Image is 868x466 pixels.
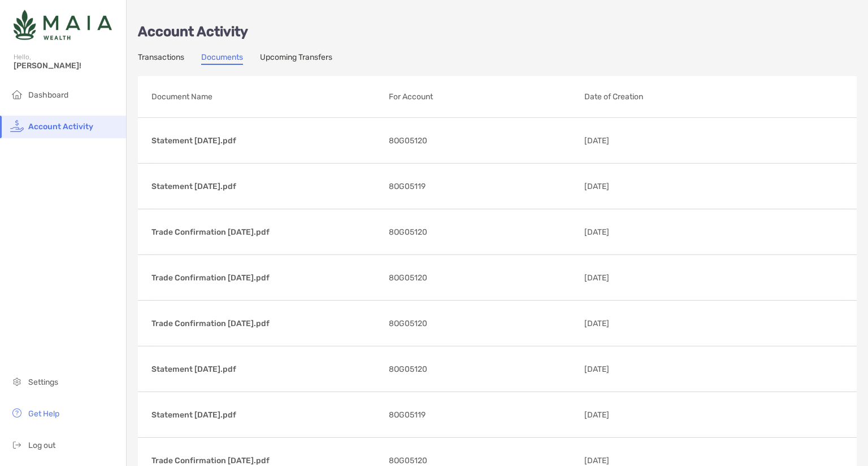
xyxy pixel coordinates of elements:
p: [DATE] [584,271,688,285]
p: Date of Creation [584,90,792,104]
span: 8OG05119 [389,179,426,194]
span: Log out [28,441,55,450]
p: Account Activity [138,25,857,39]
img: get-help icon [10,406,24,420]
p: For Account [389,90,575,104]
span: 8OG05120 [389,316,427,331]
a: Upcoming Transfers [260,52,332,65]
p: Statement [DATE].pdf [151,179,380,194]
p: Statement [DATE].pdf [151,408,380,422]
img: settings icon [10,375,24,388]
p: Trade Confirmation [DATE].pdf [151,225,380,239]
p: Statement [DATE].pdf [151,134,380,148]
p: Trade Confirmation [DATE].pdf [151,271,380,285]
img: logout icon [10,438,24,451]
a: Documents [201,52,243,65]
p: [DATE] [584,362,688,376]
p: [DATE] [584,179,688,194]
p: [DATE] [584,316,688,331]
p: [DATE] [584,408,688,422]
span: Settings [28,377,58,387]
a: Transactions [138,52,184,65]
img: activity icon [10,119,24,133]
p: Document Name [151,90,380,104]
img: Zoe Logo [14,5,112,45]
span: 8OG05120 [389,134,427,148]
span: [PERSON_NAME]! [14,61,119,71]
span: 8OG05120 [389,362,427,376]
span: 8OG05120 [389,225,427,239]
span: 8OG05119 [389,408,426,422]
span: Dashboard [28,90,68,100]
span: Get Help [28,409,59,419]
span: 8OG05120 [389,271,427,285]
p: Trade Confirmation [DATE].pdf [151,316,380,331]
p: [DATE] [584,134,688,148]
p: Statement [DATE].pdf [151,362,380,376]
p: [DATE] [584,225,688,239]
span: Account Activity [28,122,93,131]
img: household icon [10,87,24,101]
